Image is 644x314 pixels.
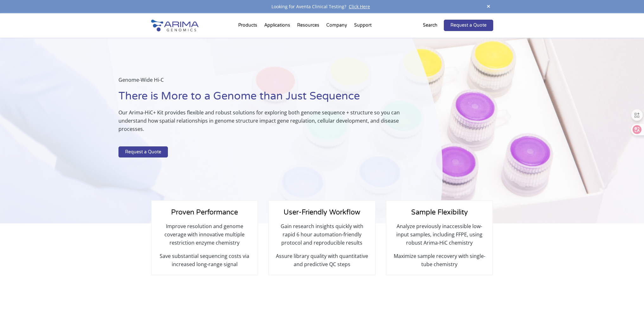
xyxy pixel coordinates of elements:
[118,146,168,158] a: Request a Quote
[151,3,493,11] div: Looking for Aventa Clinical Testing?
[284,208,360,216] span: User-Friendly Workflow
[346,3,373,10] a: Click Here
[158,222,251,252] p: Improve resolution and genome coverage with innovative multiple restriction enzyme chemistry
[393,222,486,252] p: Analyze previously inaccessible low-input samples, including FFPE, using robust Arima-HiC chemistry
[118,76,411,89] p: Genome-Wide Hi-C
[275,222,368,252] p: Gain research insights quickly with rapid 6 hour automation-friendly protocol and reproducible re...
[158,252,251,268] p: Save substantial sequencing costs via increased long-range signal
[151,20,199,31] img: Arima-Genomics-logo
[275,252,368,268] p: Assure library quality with quantitative and predictive QC steps
[171,208,238,216] span: Proven Performance
[411,208,468,216] span: Sample Flexibility
[118,108,411,138] p: Our Arima-HiC+ Kit provides flexible and robust solutions for exploring both genome sequence + st...
[393,252,486,268] p: Maximize sample recovery with single-tube chemistry
[118,89,411,108] h1: There is More to a Genome than Just Sequence
[423,21,437,29] p: Search
[444,20,493,31] a: Request a Quote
